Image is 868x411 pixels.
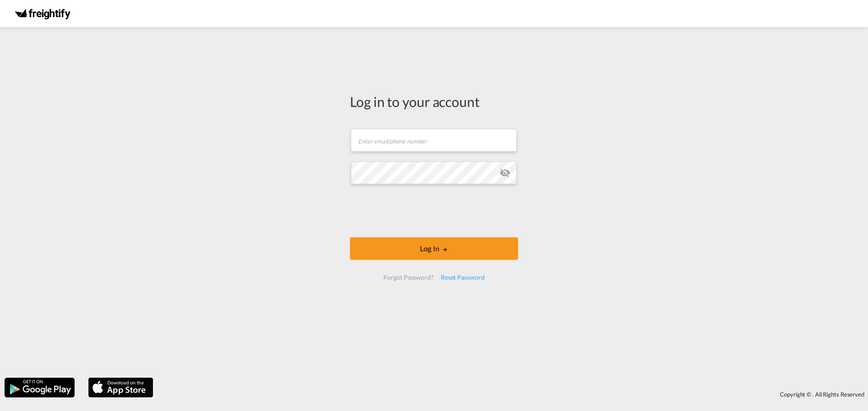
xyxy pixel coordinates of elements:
[365,193,503,228] iframe: reCAPTCHA
[380,269,437,286] div: Forgot Password?
[350,92,518,111] div: Log in to your account
[4,377,75,398] img: google.png
[87,377,154,398] img: apple.png
[14,4,75,24] img: c951c9405ca311f0a08fcdbef3f434a2.png
[350,237,518,260] button: LOGIN
[500,167,510,178] md-icon: icon-eye-off
[437,269,488,286] div: Reset Password
[158,387,868,402] div: Copyright © . All Rights Reserved
[351,129,517,152] input: Enter email/phone number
